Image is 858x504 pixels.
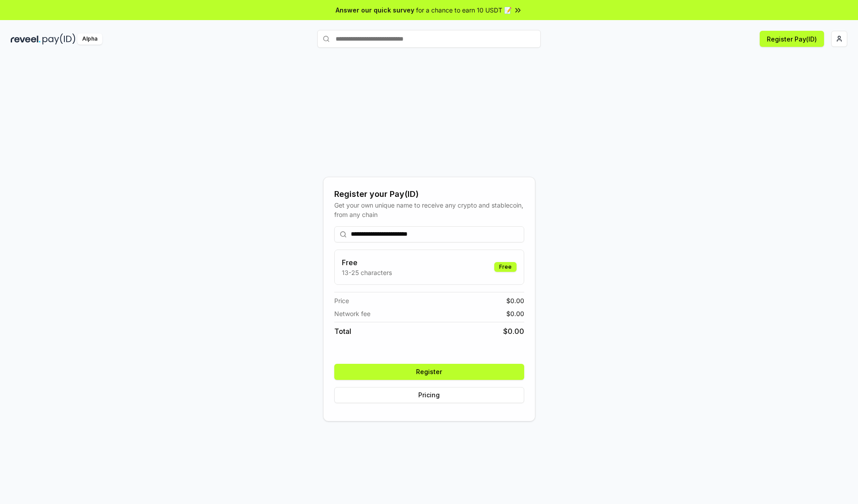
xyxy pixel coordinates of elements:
[334,364,524,380] button: Register
[334,326,351,337] span: Total
[11,33,41,45] img: reveel_dark
[334,200,524,219] div: Get your own unique name to receive any crypto and stablecoin, from any chain
[334,296,349,305] span: Price
[494,262,517,272] div: Free
[334,309,370,318] span: Network fee
[42,33,76,45] img: pay_id
[760,31,824,47] button: Register Pay(ID)
[503,326,524,337] span: $ 0.00
[416,5,512,15] span: for a chance to earn 10 USDT 📝
[342,268,392,277] p: 13-25 characters
[506,296,524,305] span: $ 0.00
[506,309,524,318] span: $ 0.00
[342,257,392,268] h3: Free
[77,33,102,45] div: Alpha
[334,387,524,403] button: Pricing
[336,5,414,15] span: Answer our quick survey
[334,188,524,200] div: Register your Pay(ID)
